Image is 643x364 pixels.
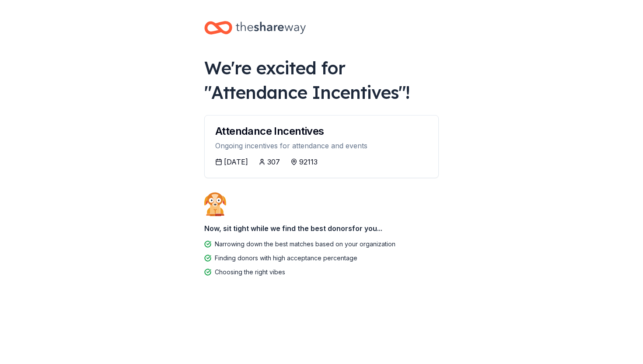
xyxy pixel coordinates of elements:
div: Choosing the right vibes [215,267,285,277]
div: [DATE] [224,157,248,167]
div: 92113 [299,157,318,167]
div: Narrowing down the best matches based on your organization [215,239,395,249]
div: Attendance Incentives [215,126,428,136]
div: Finding donors with high acceptance percentage [215,253,357,263]
img: Dog waiting patiently [204,192,226,216]
div: 307 [267,157,280,167]
div: Now, sit tight while we find the best donors for you... [204,220,439,237]
div: Ongoing incentives for attendance and events [215,140,428,151]
div: We're excited for " Attendance Incentives "! [204,56,439,105]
